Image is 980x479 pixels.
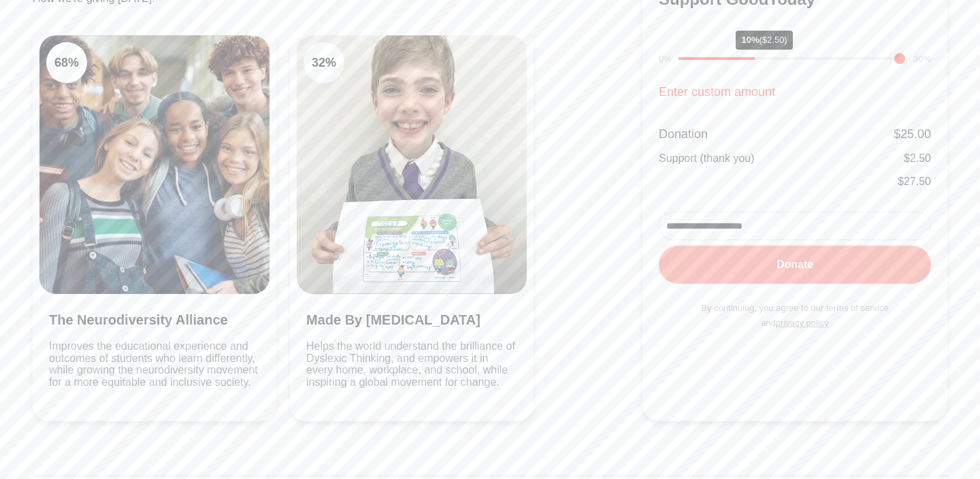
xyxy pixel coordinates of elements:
span: ($2.50) [759,35,787,45]
div: Donation [659,125,708,144]
div: 32 % [304,42,344,83]
div: Support (thank you) [659,150,755,167]
div: 68 % [46,42,87,83]
p: By continuing, you agree to our terms of service and [659,301,931,331]
div: 10% [736,31,792,50]
div: $ [898,174,931,190]
p: Helps the world understand the brilliance of Dyslexic Thinking, and empowers it in every home, wo... [306,340,517,388]
div: $ [894,125,931,144]
button: Donate [659,246,931,284]
p: Improves the educational experience and outcomes of students who learn differently, while growing... [49,340,260,388]
div: 30% [913,52,931,66]
div: 0% [659,52,672,66]
h3: Made By [MEDICAL_DATA] [306,310,517,329]
a: Enter custom amount [659,85,775,99]
div: $ [904,150,931,167]
img: Clean Air Task Force [39,35,269,294]
h3: The Neurodiversity Alliance [49,310,260,329]
span: 2.50 [910,152,931,164]
a: privacy policy [776,318,829,328]
span: 25.00 [900,127,931,141]
span: 27.50 [904,176,931,187]
img: Clean Cooking Alliance [297,35,527,294]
